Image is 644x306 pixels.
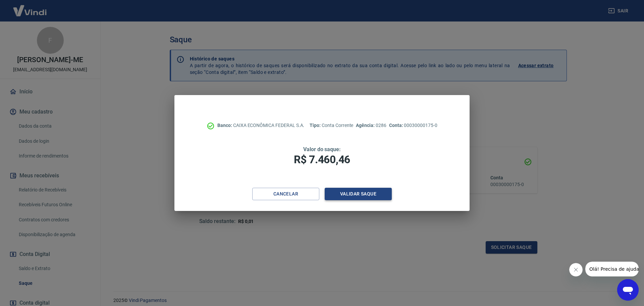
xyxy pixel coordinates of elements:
p: 00030000175-0 [389,122,437,129]
button: Cancelar [252,188,319,200]
iframe: Fechar mensagem [569,263,583,276]
span: Tipo: [310,123,322,128]
button: Validar saque [325,188,392,200]
span: Olá! Precisa de ajuda? [4,5,56,10]
iframe: Botão para abrir a janela de mensagens [617,279,639,301]
p: Conta Corrente [310,122,353,129]
p: 0286 [356,122,386,129]
p: CAIXA ECONÔMICA FEDERAL S.A. [217,122,304,129]
span: Conta: [389,123,404,128]
span: Valor do saque: [303,146,341,152]
span: Banco: [217,123,233,128]
span: Agência: [356,123,376,128]
span: R$ 7.460,46 [294,153,350,166]
iframe: Mensagem da empresa [585,262,639,276]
